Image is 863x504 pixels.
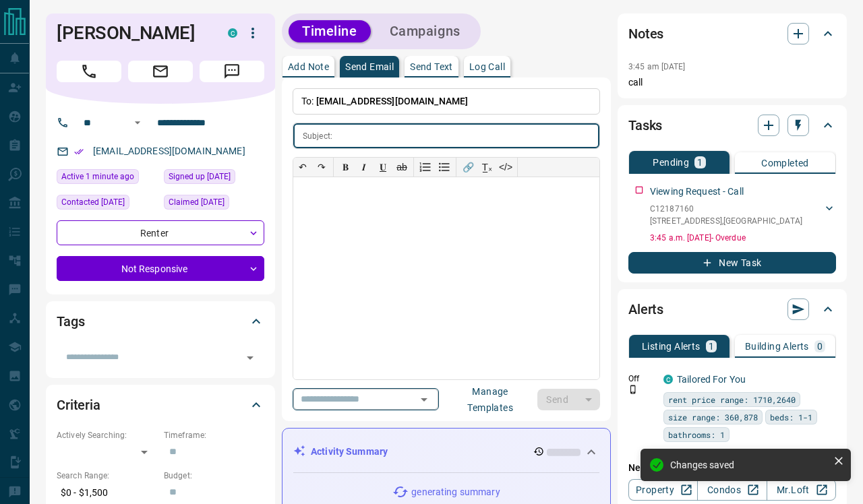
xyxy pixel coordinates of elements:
[642,342,701,351] p: Listing Alerts
[650,185,744,199] p: Viewing Request - Call
[628,373,655,385] p: Off
[164,470,264,482] p: Budget:
[293,439,599,464] div: Activity Summary
[628,62,686,71] p: 3:45 am [DATE]
[443,389,537,410] button: Manage Templates
[57,220,264,245] div: Renter
[697,158,703,167] p: 1
[628,109,836,141] div: Tasks
[650,215,802,227] p: [STREET_ADDRESS] , [GEOGRAPHIC_DATA]
[670,460,828,470] div: Changes saved
[57,256,264,281] div: Not Responsive
[477,158,496,177] button: T̲ₓ
[415,390,434,409] button: Open
[668,393,796,406] span: rent price range: 1710,2640
[57,389,264,421] div: Criteria
[770,410,812,424] span: beds: 1-1
[628,385,638,394] svg: Push Notification Only
[164,195,264,214] div: Mon Aug 11 2025
[677,374,746,385] a: Tailored For You
[458,158,477,177] button: 🔗
[537,389,600,410] div: split button
[169,195,225,209] span: Claimed [DATE]
[74,147,84,156] svg: Email Verified
[293,158,312,177] button: ↶
[416,158,435,177] button: Numbered list
[663,375,673,384] div: condos.ca
[745,342,809,351] p: Building Alerts
[57,22,208,44] h1: [PERSON_NAME]
[57,169,157,188] div: Mon Aug 18 2025
[228,28,237,38] div: condos.ca
[650,232,836,244] p: 3:45 a.m. [DATE] - Overdue
[709,342,714,351] p: 1
[374,158,392,177] button: 𝐔
[303,130,332,142] p: Subject:
[316,96,469,106] span: [EMAIL_ADDRESS][DOMAIN_NAME]
[57,305,264,338] div: Tags
[200,61,264,82] span: Message
[628,115,662,136] h2: Tasks
[628,479,698,501] a: Property
[288,62,329,71] p: Add Note
[169,170,231,183] span: Signed up [DATE]
[376,20,474,42] button: Campaigns
[628,293,836,325] div: Alerts
[628,252,836,274] button: New Task
[57,195,157,214] div: Mon Aug 11 2025
[311,445,388,459] p: Activity Summary
[668,428,725,441] span: bathrooms: 1
[57,311,84,332] h2: Tags
[312,158,331,177] button: ↷
[57,429,157,441] p: Actively Searching:
[410,62,453,71] p: Send Text
[164,169,264,188] div: Mon Sep 16 2024
[435,158,454,177] button: Bullet list
[345,62,394,71] p: Send Email
[355,158,374,177] button: 𝑰
[628,75,836,90] p: call
[289,20,371,42] button: Timeline
[164,429,264,441] p: Timeframe:
[396,162,407,172] s: ab
[57,470,157,482] p: Search Range:
[650,203,802,215] p: C12187160
[61,170,134,183] span: Active 1 minute ago
[817,342,823,351] p: 0
[628,18,836,50] div: Notes
[57,482,157,504] p: $0 - $1,500
[57,61,121,82] span: Call
[392,158,411,177] button: ab
[57,394,100,416] h2: Criteria
[469,62,505,71] p: Log Call
[653,158,689,167] p: Pending
[61,195,125,209] span: Contacted [DATE]
[241,348,260,367] button: Open
[628,298,663,320] h2: Alerts
[129,115,146,131] button: Open
[628,23,663,44] h2: Notes
[380,162,386,172] span: 𝐔
[496,158,515,177] button: </>
[761,158,809,168] p: Completed
[628,461,836,475] p: New Alert:
[668,410,758,424] span: size range: 360,878
[93,146,245,156] a: [EMAIL_ADDRESS][DOMAIN_NAME]
[650,200,836,230] div: C12187160[STREET_ADDRESS],[GEOGRAPHIC_DATA]
[336,158,355,177] button: 𝐁
[293,88,600,115] p: To:
[128,61,193,82] span: Email
[411,485,500,499] p: generating summary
